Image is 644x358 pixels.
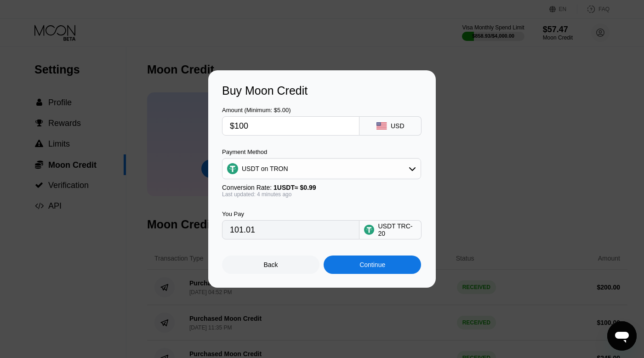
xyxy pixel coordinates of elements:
div: USD [391,122,405,130]
div: Back [222,256,319,274]
span: 1 USDT ≈ $0.99 [274,184,316,191]
input: $0.00 [230,117,352,135]
div: Conversion Rate: [222,184,421,191]
div: Buy Moon Credit [222,84,422,97]
iframe: Button to launch messaging window [607,321,637,351]
div: USDT on TRON [242,165,288,172]
div: USDT on TRON [222,159,421,178]
div: Back [264,261,278,268]
div: Last updated: 4 minutes ago [222,191,421,198]
div: USDT TRC-20 [378,222,416,237]
div: Payment Method [222,148,421,155]
div: Continue [324,256,421,274]
div: Amount (Minimum: $5.00) [222,107,359,114]
div: Continue [359,261,385,268]
div: You Pay [222,210,359,217]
